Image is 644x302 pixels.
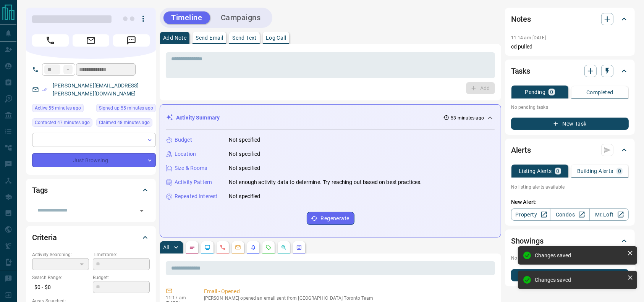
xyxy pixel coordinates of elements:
span: Contacted 47 minutes ago [35,119,90,126]
h2: Showings [511,235,544,247]
span: Call [32,34,69,47]
p: Listing Alerts [519,168,552,174]
div: Criteria [32,228,150,247]
div: Thu Aug 14 2025 [96,104,156,115]
h2: Notes [511,13,531,25]
p: Send Email [196,35,223,40]
div: Showings [511,232,629,250]
p: 0 [550,89,553,95]
svg: Email Verified [42,87,47,92]
span: Signed up 55 minutes ago [99,104,153,112]
p: Pending [525,89,545,95]
svg: Lead Browsing Activity [204,244,210,250]
a: [PERSON_NAME][EMAIL_ADDRESS][PERSON_NAME][DOMAIN_NAME] [53,82,139,97]
span: Claimed 48 minutes ago [99,119,150,126]
p: Email - Opened [204,287,492,296]
div: Just Browsing [32,153,156,167]
p: Size & Rooms [175,164,207,172]
p: Location [175,150,196,158]
p: [PERSON_NAME] opened an email sent from [GEOGRAPHIC_DATA] Toronto Team [204,296,492,301]
button: New Task [511,118,629,130]
div: Notes [511,10,629,28]
a: Property [511,208,550,221]
svg: Calls [220,244,226,250]
p: Actively Searching: [32,251,89,258]
h2: Criteria [32,231,57,244]
div: Thu Aug 14 2025 [32,104,92,115]
svg: Requests [265,244,272,250]
p: Repeated Interest [175,192,217,200]
div: Alerts [511,141,629,159]
p: Log Call [266,35,286,40]
div: Changes saved [535,252,624,258]
p: 0 [618,168,621,174]
p: All [163,245,169,250]
svg: Opportunities [281,244,287,250]
p: Search Range: [32,274,89,281]
h2: Tags [32,184,48,196]
button: Regenerate [307,212,354,225]
svg: Listing Alerts [250,244,256,250]
p: No listing alerts available [511,184,629,191]
p: Send Text [232,35,257,40]
p: Not enough activity data to determine. Try reaching out based on best practices. [229,178,422,186]
svg: Agent Actions [296,244,302,250]
p: No showings booked [511,255,629,262]
span: Email [73,34,109,47]
p: Building Alerts [577,168,613,174]
p: 53 minutes ago [451,115,484,121]
p: No pending tasks [511,102,629,113]
p: Not specified [229,150,261,158]
a: Mr.Loft [589,208,629,221]
div: Changes saved [535,277,624,283]
p: Timeframe: [93,251,150,258]
p: Completed [586,90,613,95]
p: Add Note [163,35,186,40]
a: Condos [550,208,589,221]
button: Campaigns [213,11,269,24]
button: Timeline [163,11,210,24]
h2: Alerts [511,144,531,156]
p: $0 - $0 [32,281,89,294]
div: Activity Summary53 minutes ago [166,111,495,125]
svg: Notes [189,244,195,250]
p: Activity Pattern [175,178,212,186]
p: Budget: [93,274,150,281]
p: Not specified [229,136,261,144]
p: New Alert: [511,198,629,206]
div: Tasks [511,62,629,80]
p: 0 [557,168,560,174]
button: New Showing [511,269,629,281]
p: Not specified [229,192,261,200]
p: 11:17 am [166,295,193,300]
svg: Emails [235,244,241,250]
p: Budget [175,136,192,144]
button: Open [136,205,147,216]
span: Active 55 minutes ago [35,104,81,112]
p: 11:14 am [DATE] [511,35,546,40]
p: cd pulled [511,43,629,51]
p: Not specified [229,164,261,172]
h2: Tasks [511,65,530,77]
div: Thu Aug 14 2025 [32,118,92,129]
span: Message [113,34,150,47]
div: Tags [32,181,150,199]
div: Thu Aug 14 2025 [96,118,156,129]
p: Activity Summary [176,114,220,122]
